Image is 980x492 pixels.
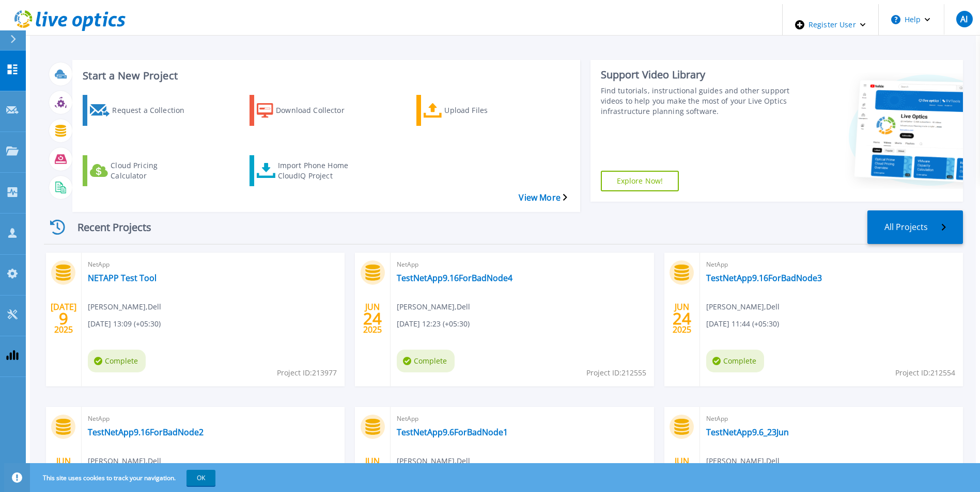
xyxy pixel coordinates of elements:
div: Download Collector [276,97,359,123]
div: Find tutorials, instructional guides and other support videos to help you make the most of your L... [601,86,790,117]
span: [PERSON_NAME] , Dell [88,455,161,467]
span: Complete [706,350,764,372]
div: JUN 2025 [54,454,73,491]
div: Import Phone Home CloudIQ Project [278,158,361,184]
a: Request a Collection [83,95,208,126]
a: Download Collector [250,95,375,126]
a: TestNetApp9.16ForBadNode2 [88,427,204,437]
span: [PERSON_NAME] , Dell [397,455,470,467]
div: Register User [783,4,878,45]
span: NetApp [397,259,647,270]
div: Upload Files [444,97,527,123]
span: Project ID: 212555 [586,367,646,379]
span: NetApp [88,259,338,270]
span: [PERSON_NAME] , Dell [706,301,780,313]
div: Request a Collection [112,97,195,123]
div: Recent Projects [44,215,168,240]
span: [PERSON_NAME] , Dell [706,455,780,467]
a: Explore Now! [601,171,679,191]
a: All Projects [867,210,963,244]
span: Complete [397,350,455,372]
button: Help [879,4,943,35]
h3: Start a New Project [83,70,567,81]
span: NetApp [706,413,957,424]
span: [PERSON_NAME] , Dell [397,301,470,313]
a: TestNetApp9.16ForBadNode3 [706,273,822,283]
a: View More [519,193,567,203]
span: AI [960,15,968,23]
a: TestNetApp9.16ForBadNode4 [397,273,512,283]
span: NetApp [397,413,647,424]
span: Project ID: 212554 [895,367,955,379]
div: Support Video Library [601,68,790,81]
a: TestNetApp9.6_23Jun [706,427,789,437]
div: JUN 2025 [363,300,382,337]
span: [DATE] 11:44 (+05:30) [706,318,779,330]
span: This site uses cookies to track your navigation. [33,470,215,486]
span: [DATE] 13:09 (+05:30) [88,318,161,330]
span: [PERSON_NAME] , Dell [88,301,161,313]
span: Complete [88,350,146,372]
div: JUN 2025 [672,454,692,491]
span: NetApp [706,259,957,270]
a: Upload Files [416,95,541,126]
a: NETAPP Test Tool [88,273,157,283]
span: 24 [673,314,691,323]
button: OK [186,470,215,486]
div: [DATE] 2025 [54,300,73,337]
span: [DATE] 12:23 (+05:30) [397,318,470,330]
div: JUN 2025 [363,454,382,491]
span: 24 [363,314,382,323]
div: JUN 2025 [672,300,692,337]
span: NetApp [88,413,338,424]
span: 9 [59,314,68,323]
a: TestNetApp9.6ForBadNode1 [397,427,508,437]
span: Project ID: 213977 [277,367,337,379]
a: Cloud Pricing Calculator [83,155,208,186]
div: Cloud Pricing Calculator [111,158,193,184]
